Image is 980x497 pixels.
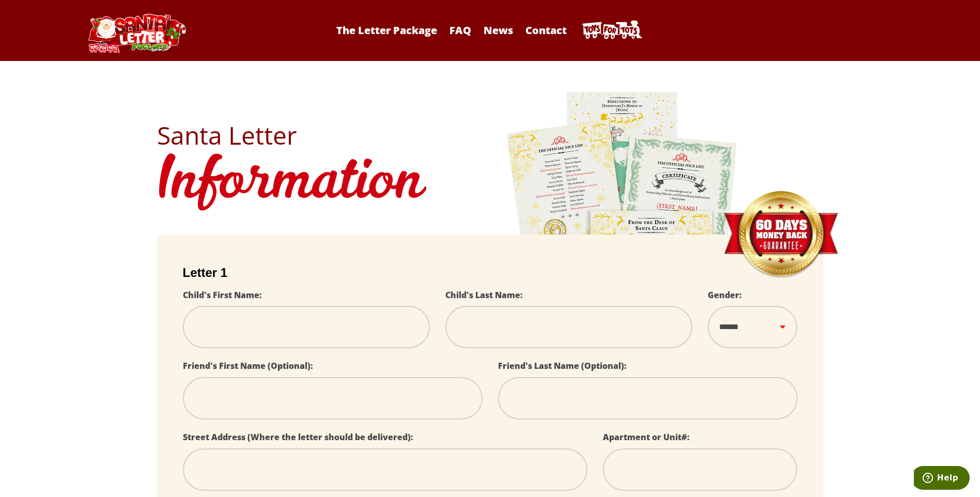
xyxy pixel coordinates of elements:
[183,360,313,371] label: Friend's First Name (Optional):
[157,123,823,148] h2: Santa Letter
[708,289,742,301] label: Gender:
[85,13,188,53] img: Santa Letter Logo
[331,23,442,37] a: The Letter Package
[603,431,690,443] label: Apartment or Unit#:
[914,466,970,492] iframe: Opens a widget where you can find more information
[183,289,262,301] label: Child's First Name:
[506,90,738,379] img: letters.png
[157,148,823,219] h1: Information
[520,23,572,37] a: Contact
[183,431,413,443] label: Street Address (Where the letter should be delivered):
[183,266,798,280] h2: Letter 1
[723,191,839,279] img: Money Back Guarantee
[478,23,518,37] a: News
[445,289,523,301] label: Child's Last Name:
[444,23,476,37] a: FAQ
[498,360,627,371] label: Friend's Last Name (Optional):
